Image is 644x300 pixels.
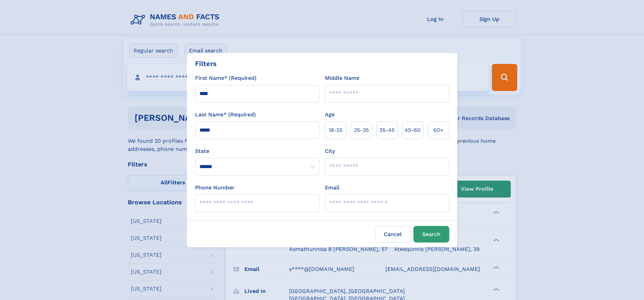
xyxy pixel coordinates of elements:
[195,184,235,192] label: Phone Number
[433,126,444,134] span: 60+
[325,74,359,82] label: Middle Name
[329,126,342,134] span: 18‑25
[413,226,449,243] button: Search
[354,126,369,134] span: 25‑35
[195,111,256,119] label: Last Name* (Required)
[195,147,319,155] label: State
[325,184,339,192] label: Email
[379,126,395,134] span: 35‑45
[405,126,421,134] span: 45‑60
[195,74,257,82] label: First Name* (Required)
[375,226,411,243] label: Cancel
[325,111,335,119] label: Age
[195,59,217,69] div: Filters
[325,147,335,155] label: City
